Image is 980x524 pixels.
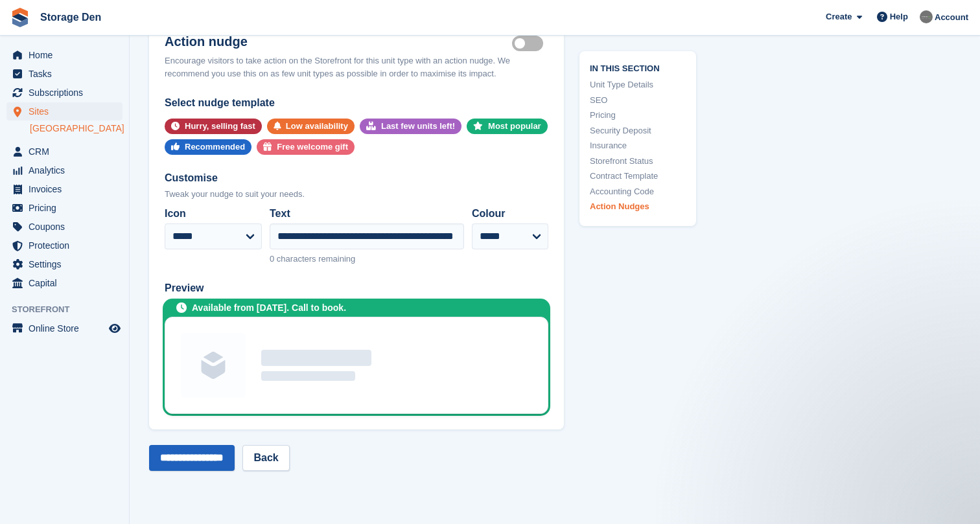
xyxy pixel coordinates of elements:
a: SEO [590,93,686,106]
div: Low availability [286,119,348,134]
a: menu [6,65,122,83]
div: Encourage visitors to take action on the Storefront for this unit type with an action nudge. We r... [165,54,548,80]
a: Security Deposit [590,124,686,137]
span: Analytics [29,161,106,179]
span: Invoices [29,180,106,198]
label: Icon [165,206,262,222]
div: Select nudge template [165,95,548,111]
span: Account [935,11,968,24]
a: menu [6,161,122,179]
span: Tasks [29,65,106,83]
a: menu [6,274,122,292]
a: menu [6,255,122,273]
a: menu [6,236,122,255]
a: Unit Type Details [590,78,686,91]
div: Most popular [488,119,541,134]
img: stora-icon-8386f47178a22dfd0bd8f6a31ec36ba5ce8667c1dd55bd0f319d3a0aa187defe.svg [10,8,30,27]
span: Home [29,46,106,64]
div: Free welcome gift [277,139,348,155]
span: Create [826,10,852,23]
button: Free welcome gift [257,139,355,155]
a: Storage Den [35,6,106,28]
span: Pricing [29,199,106,217]
label: Text [270,206,464,222]
a: menu [6,46,122,64]
span: characters remaining [277,254,355,264]
div: Recommended [185,139,245,155]
a: [GEOGRAPHIC_DATA] [30,122,122,135]
label: Is active [512,43,548,45]
div: Hurry, selling fast [185,119,255,134]
img: Brian Barbour [920,10,933,23]
label: Colour [472,206,548,222]
span: Online Store [29,319,106,337]
a: menu [6,84,122,102]
a: Action Nudges [590,200,686,213]
a: Insurance [590,139,686,152]
span: Help [890,10,908,23]
span: Subscriptions [29,84,106,102]
span: Storefront [12,303,129,316]
span: CRM [29,142,106,161]
a: Accounting Code [590,185,686,198]
a: Preview store [107,321,122,336]
a: menu [6,218,122,236]
div: Available from [DATE]. Call to book. [192,301,346,315]
span: Protection [29,236,106,255]
a: menu [6,199,122,217]
a: Storefront Status [590,154,686,167]
button: Recommended [165,139,251,155]
div: Last few units left! [381,119,455,134]
a: Back [242,445,289,471]
a: Pricing [590,109,686,122]
span: Capital [29,274,106,292]
img: Unit group image placeholder [181,333,246,398]
h2: Action nudge [165,34,512,49]
span: Settings [29,255,106,273]
div: Tweak your nudge to suit your needs. [165,188,548,201]
span: In this section [590,61,686,73]
a: menu [6,319,122,337]
a: menu [6,102,122,120]
span: Coupons [29,218,106,236]
span: Sites [29,102,106,120]
button: Most popular [467,119,548,134]
button: Last few units left! [360,119,461,134]
a: menu [6,180,122,198]
div: Customise [165,170,548,186]
a: Contract Template [590,170,686,183]
button: Low availability [267,119,355,134]
button: Hurry, selling fast [165,119,262,134]
div: Preview [165,280,548,296]
a: menu [6,142,122,161]
span: 0 [270,254,274,264]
